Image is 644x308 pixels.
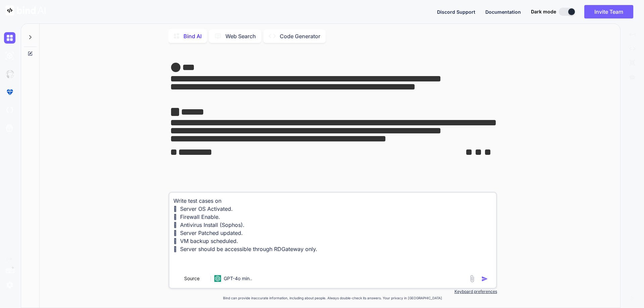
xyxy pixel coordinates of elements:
[437,8,475,15] button: Discord Support
[584,5,633,18] button: Invite Team
[481,275,488,282] img: icon
[437,9,475,15] span: Discord Support
[280,32,320,40] p: Code Generator
[171,120,496,125] span: ‌
[485,9,521,15] span: Documentation
[183,65,194,70] span: ‌
[171,128,440,133] span: ‌
[169,193,496,269] textarea: Write test cases on  Server OS Activated.  Firewall Enable.  Antivirus Install (Sophos).  Ser...
[4,32,15,44] img: darkChat
[168,296,497,301] p: Bind can provide inaccurate information, including about people. Always double-check its answers....
[466,149,472,155] span: ‌
[182,109,203,115] span: ‌
[4,86,15,98] img: premium
[531,8,556,15] span: Dark mode
[171,84,415,89] span: ‌
[225,32,256,40] p: Web Search
[4,105,15,116] img: cloudideIcon
[4,50,15,62] img: darkAi-studio
[183,32,202,40] p: Bind AI
[171,149,176,155] span: ‌
[485,8,521,15] button: Documentation
[171,136,385,141] span: ‌
[476,149,481,155] span: ‌
[202,276,207,282] img: Pick Models
[179,149,211,155] span: ‌
[171,108,179,116] span: ‌
[4,279,15,291] img: settings
[171,63,180,72] span: ‌
[171,76,440,81] span: ‌
[468,275,476,283] img: attachment
[168,289,497,294] p: Keyboard preferences
[184,275,200,282] p: Source
[485,149,490,155] span: ‌
[224,275,252,282] p: GPT-4o min..
[214,275,221,282] img: GPT-4o mini
[5,5,46,15] img: Bind AI
[4,68,15,80] img: githubDark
